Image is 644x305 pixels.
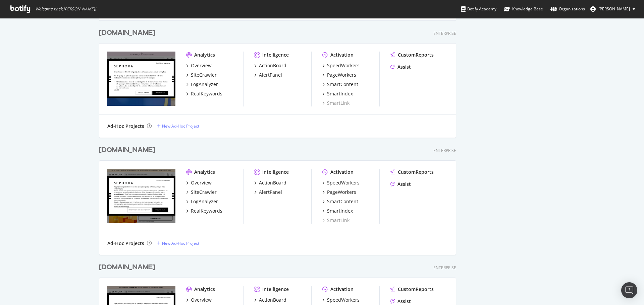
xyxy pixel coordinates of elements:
a: SmartIndex [322,208,353,214]
div: SiteCrawler [191,72,217,78]
div: Enterprise [433,30,456,36]
a: SpeedWorkers [322,179,360,186]
a: New Ad-Hoc Project [157,123,199,129]
a: SpeedWorkers [322,297,360,303]
a: SmartLink [322,100,350,106]
a: Overview [186,62,212,69]
div: RealKeywords [191,90,222,97]
div: PageWorkers [327,72,356,78]
a: SmartContent [322,198,358,205]
a: ActionBoard [254,297,286,303]
a: CustomReports [390,52,434,58]
div: SmartContent [327,198,358,205]
div: Enterprise [433,148,456,153]
a: PageWorkers [322,189,356,196]
div: Assist [397,298,411,305]
div: CustomReports [398,52,434,58]
div: SmartContent [327,81,358,88]
div: Ad-Hoc Projects [107,240,144,247]
div: LogAnalyzer [191,81,218,88]
div: Ad-Hoc Projects [107,123,144,130]
div: AlertPanel [259,72,282,78]
div: Activation [330,286,354,293]
div: Organizations [550,6,585,12]
a: PageWorkers [322,72,356,78]
a: SpeedWorkers [322,62,360,69]
span: emmanuel benmussa [598,6,630,12]
a: SiteCrawler [186,189,217,196]
div: [DOMAIN_NAME] [99,262,155,272]
div: CustomReports [398,286,434,293]
div: Botify Academy [461,6,496,12]
button: [PERSON_NAME] [585,4,641,14]
a: AlertPanel [254,72,282,78]
div: [DOMAIN_NAME] [99,28,155,38]
div: Assist [397,64,411,70]
a: AlertPanel [254,189,282,196]
div: ActionBoard [259,297,286,303]
div: Activation [330,52,354,58]
a: CustomReports [390,286,434,293]
div: Overview [191,297,212,303]
a: SiteCrawler [186,72,217,78]
div: SmartIndex [327,90,353,97]
img: www.sephora.gr [107,169,175,223]
div: AlertPanel [259,189,282,196]
a: CustomReports [390,169,434,175]
div: Assist [397,181,411,187]
a: Assist [390,181,411,187]
div: SiteCrawler [191,189,217,196]
div: New Ad-Hoc Project [162,123,199,129]
div: RealKeywords [191,208,222,214]
a: ActionBoard [254,179,286,186]
div: PageWorkers [327,189,356,196]
div: ActionBoard [259,179,286,186]
div: Open Intercom Messenger [621,282,637,298]
a: Overview [186,179,212,186]
a: ActionBoard [254,62,286,69]
a: RealKeywords [186,90,222,97]
div: [DOMAIN_NAME] [99,145,155,155]
div: Overview [191,62,212,69]
div: Activation [330,169,354,175]
a: SmartLink [322,217,350,224]
a: Assist [390,298,411,305]
div: CustomReports [398,169,434,175]
span: Welcome back, [PERSON_NAME] ! [35,6,96,12]
a: Assist [390,64,411,70]
a: LogAnalyzer [186,198,218,205]
div: Analytics [194,169,215,175]
a: RealKeywords [186,208,222,214]
div: SpeedWorkers [327,179,360,186]
div: SpeedWorkers [327,297,360,303]
a: SmartIndex [322,90,353,97]
a: New Ad-Hoc Project [157,240,199,246]
div: New Ad-Hoc Project [162,240,199,246]
div: Overview [191,179,212,186]
div: ActionBoard [259,62,286,69]
a: Overview [186,297,212,303]
a: [DOMAIN_NAME] [99,145,158,155]
div: SpeedWorkers [327,62,360,69]
a: [DOMAIN_NAME] [99,262,158,272]
img: www.sephora.se [107,52,175,106]
div: Analytics [194,52,215,58]
div: Enterprise [433,265,456,271]
a: LogAnalyzer [186,81,218,88]
div: LogAnalyzer [191,198,218,205]
div: Intelligence [262,169,289,175]
div: SmartIndex [327,208,353,214]
div: Analytics [194,286,215,293]
div: Knowledge Base [504,6,543,12]
a: [DOMAIN_NAME] [99,28,158,38]
div: Intelligence [262,52,289,58]
div: Intelligence [262,286,289,293]
a: SmartContent [322,81,358,88]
